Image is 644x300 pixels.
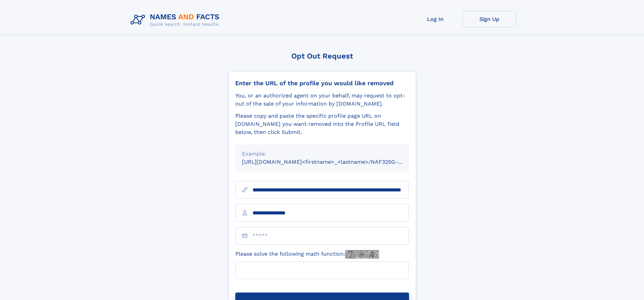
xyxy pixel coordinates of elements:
[228,52,416,60] div: Opt Out Request
[242,159,422,165] small: [URL][DOMAIN_NAME]<firstname>_<lastname>/NAF325G-xxxxxxxx
[235,79,409,87] div: Enter the URL of the profile you would like removed
[408,11,462,27] a: Log In
[235,92,409,108] div: You, or an authorized agent on your behalf, may request to opt-out of the sale of your informatio...
[235,112,409,136] div: Please copy and paste the specific profile page URL on [DOMAIN_NAME] you want removed into the Pr...
[235,250,379,259] label: Please solve the following math function:
[462,11,517,27] a: Sign Up
[242,150,402,158] div: Example:
[128,11,225,29] img: Logo Names and Facts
